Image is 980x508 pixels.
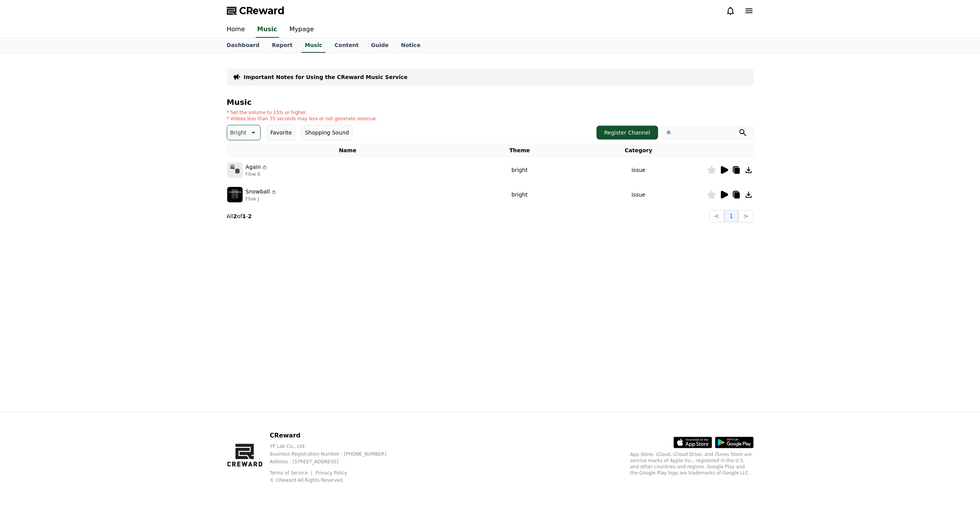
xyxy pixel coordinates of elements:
[227,125,261,140] button: Bright
[267,125,295,140] button: Favorite
[227,187,243,202] img: music
[246,188,270,196] p: Snowball
[328,38,365,53] a: Content
[233,213,237,219] strong: 2
[469,143,570,158] th: Theme
[270,470,313,476] a: Terms of Service
[246,163,261,171] p: Again
[246,196,277,202] p: Flow J
[227,212,252,220] p: All of -
[469,158,570,182] td: bright
[724,210,738,222] button: 1
[227,162,243,178] img: music
[270,443,399,449] p: YP Lab Co., Ltd.
[283,22,320,38] a: Mypage
[302,125,352,140] button: Shopping Sound
[227,143,469,158] th: Name
[244,73,408,81] a: Important Notes for Using the CReward Music Service
[270,477,399,483] p: © CReward All Rights Reserved.
[469,182,570,207] td: bright
[227,116,377,122] p: * Videos less than 35 seconds may less or not generate revenue.
[709,210,724,222] button: <
[738,210,753,222] button: >
[270,459,399,465] p: Address : [STREET_ADDRESS]
[570,182,706,207] td: issue
[630,451,754,476] p: App Store, iCloud, iCloud Drive, and iTunes Store are service marks of Apple Inc., registered in ...
[221,22,251,38] a: Home
[266,38,299,53] a: Report
[316,470,347,476] a: Privacy Policy
[227,5,285,17] a: CReward
[395,38,427,53] a: Notice
[270,431,399,440] p: CReward
[239,5,285,17] span: CReward
[570,143,706,158] th: Category
[227,98,754,106] h4: Music
[302,38,325,53] a: Music
[248,213,252,219] strong: 2
[242,213,246,219] strong: 1
[246,171,268,177] p: Flow K
[227,109,377,116] p: * Set the volume to 15% or higher.
[365,38,395,53] a: Guide
[221,38,266,53] a: Dashboard
[570,158,706,182] td: issue
[256,22,279,38] a: Music
[270,451,399,457] p: Business Registration Number : [PHONE_NUMBER]
[230,127,247,138] p: Bright
[596,126,658,140] button: Register Channel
